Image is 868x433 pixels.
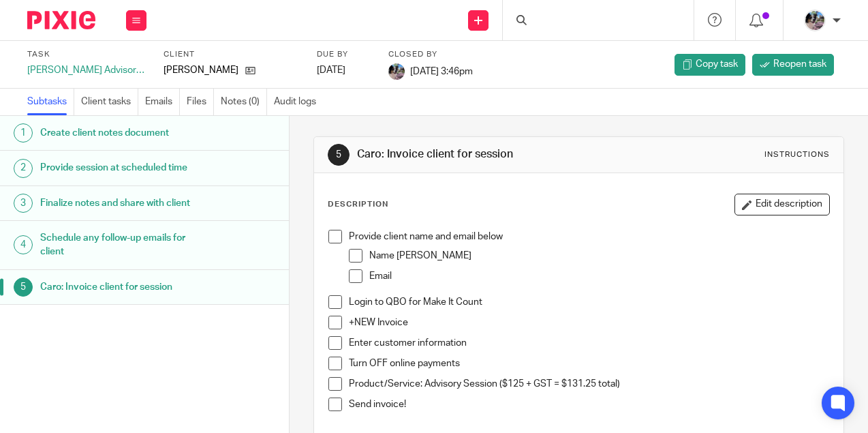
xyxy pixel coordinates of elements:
div: 4 [14,235,33,254]
span: [DATE] 3:46pm [410,67,473,76]
p: Send invoice! [349,398,829,411]
a: Notes (0) [221,89,267,115]
div: 5 [328,144,350,166]
button: Edit description [734,194,830,215]
p: Email [369,269,829,283]
div: 1 [14,123,33,143]
a: Audit logs [274,89,323,115]
span: Reopen task [773,57,826,71]
a: Client tasks [81,89,138,115]
h1: Provide session at scheduled time [40,158,197,178]
div: 5 [14,278,33,297]
img: Screen%20Shot%202020-06-25%20at%209.49.30%20AM.png [388,63,405,80]
img: Screen%20Shot%202020-06-25%20at%209.49.30%20AM.png [804,10,826,31]
div: [DATE] [317,63,371,77]
p: Turn OFF online payments [349,357,829,370]
span: Copy task [696,57,738,71]
h1: Caro: Invoice client for session [357,147,608,162]
p: Product/Service: Advisory Session ($125 + GST = $131.25 total) [349,377,829,391]
a: Subtasks [27,89,74,115]
a: Copy task [675,54,745,76]
h1: Finalize notes and share with client [40,193,197,213]
div: 3 [14,194,33,213]
img: Pixie [27,11,95,29]
a: Emails [145,89,180,115]
p: Enter customer information [349,336,829,350]
div: [PERSON_NAME] Advisory Session 10:30 [DATE] [27,63,146,77]
label: Client [164,49,300,60]
div: Instructions [764,149,830,160]
p: Login to QBO for Make It Count [349,295,829,309]
a: Reopen task [752,54,834,76]
p: [PERSON_NAME] [164,63,238,77]
label: Closed by [388,49,473,60]
p: +NEW Invoice [349,316,829,329]
h1: Caro: Invoice client for session [40,277,197,297]
p: Description [328,199,388,210]
div: 2 [14,159,33,178]
p: Name [PERSON_NAME] [369,249,829,263]
p: Provide client name and email below [349,230,829,243]
h1: Create client notes document [40,123,197,143]
a: Files [187,89,214,115]
label: Task [27,49,146,60]
label: Due by [317,49,371,60]
h1: Schedule any follow-up emails for client [40,228,197,263]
